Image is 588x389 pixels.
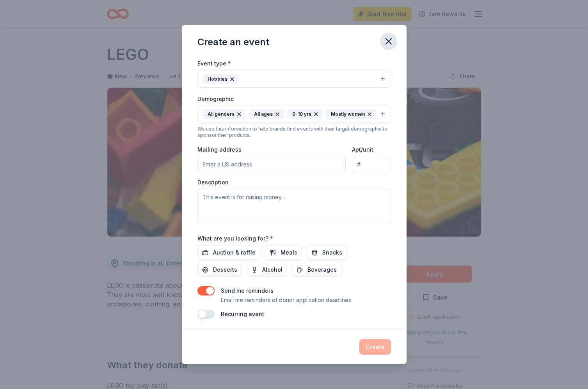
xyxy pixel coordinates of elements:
[249,109,284,119] div: All ages
[203,109,246,119] div: All genders
[197,179,229,186] label: Description
[247,263,287,277] button: Alcohol
[307,246,347,260] button: Snacks
[197,235,273,242] label: What are you looking for?
[281,248,297,257] span: Meals
[221,311,264,317] label: Recurring event
[197,60,231,67] label: Event type
[213,248,256,257] span: Auction & raffle
[197,246,260,260] button: Auction & raffle
[197,126,391,138] div: We use this information to help brands find events with their target demographic to sponsor their...
[287,109,323,119] div: 0-10 yrs
[197,263,242,277] button: Desserts
[197,157,346,172] input: Enter a US address
[197,95,234,103] label: Demographic
[352,146,373,154] label: Apt/unit
[352,157,391,172] input: #
[197,106,391,123] button: All gendersAll ages0-10 yrsMostly women
[292,263,341,277] button: Beverages
[213,265,237,274] span: Desserts
[322,248,342,257] span: Snacks
[265,246,302,260] button: Meals
[197,36,269,48] div: Create an event
[326,109,376,119] div: Mostly women
[307,265,337,274] span: Beverages
[262,265,282,274] span: Alcohol
[221,287,274,294] label: Send me reminders
[203,74,239,84] div: Hobbies
[221,295,351,305] p: Email me reminders of donor application deadlines
[197,146,242,154] label: Mailing address
[197,71,391,88] button: Hobbies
